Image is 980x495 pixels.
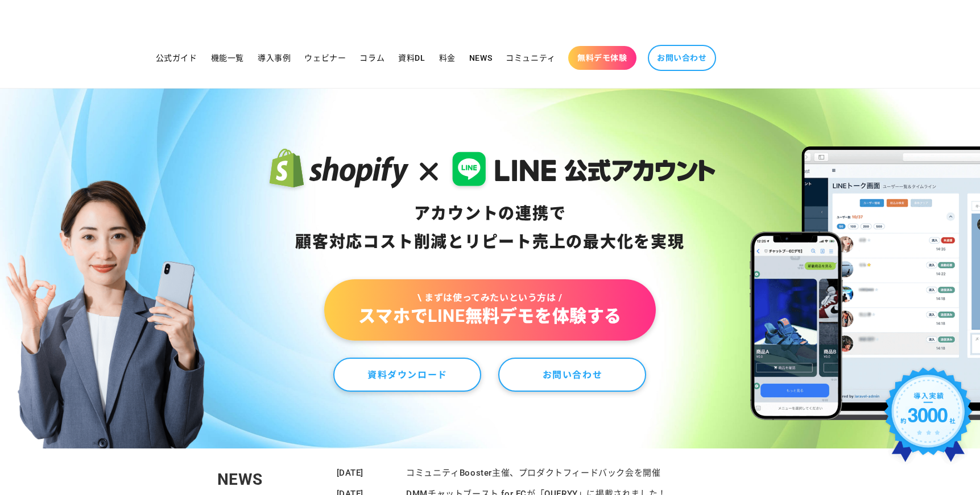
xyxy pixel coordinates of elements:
span: 資料DL [398,53,425,63]
a: ウェビナー [297,46,353,70]
span: 無料デモ体験 [577,53,627,63]
a: 無料デモ体験 [568,46,636,70]
a: 資料ダウンロード [333,358,481,392]
img: 導入実績約3000社 [879,363,977,475]
span: コラム [359,53,384,63]
a: お問い合わせ [498,358,646,392]
span: 機能一覧 [211,53,244,63]
a: コミュニティBooster主催、プロダクトフィードバック会を開催 [406,468,660,478]
span: 料金 [439,53,456,63]
a: 導入事例 [251,46,297,70]
span: NEWS [469,53,492,63]
a: NEWS [462,46,499,70]
a: 料金 [432,46,462,70]
span: \ まずは使ってみたいという方は / [358,292,622,304]
time: [DATE] [337,468,364,478]
div: アカウントの連携で 顧客対応コスト削減と リピート売上の 最大化を実現 [264,200,716,257]
a: お問い合わせ [648,45,716,71]
a: \ まずは使ってみたいという方は /スマホでLINE無料デモを体験する [324,279,656,341]
a: 公式ガイド [149,46,204,70]
a: コラム [353,46,391,70]
span: お問い合わせ [657,53,707,63]
a: 資料DL [391,46,432,70]
a: コミュニティ [499,46,563,70]
a: 機能一覧 [204,46,251,70]
span: コミュニティ [506,53,556,63]
span: ウェビナー [304,53,346,63]
span: 導入事例 [258,53,291,63]
span: 公式ガイド [156,53,197,63]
